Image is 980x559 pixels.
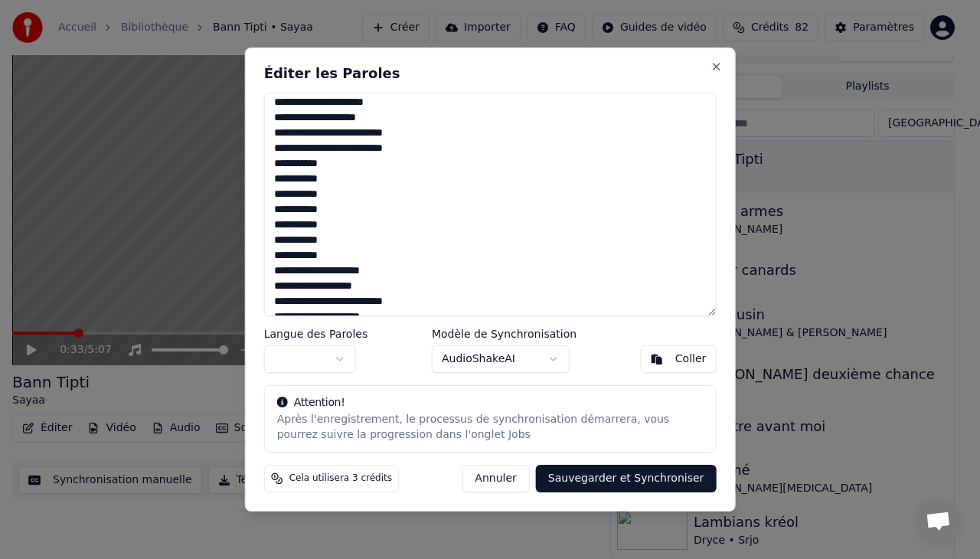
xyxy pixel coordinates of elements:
div: Attention! [277,395,704,410]
button: Sauvegarder et Synchroniser [536,465,717,492]
label: Modèle de Synchronisation [432,329,577,339]
span: Cela utilisera 3 crédits [289,472,392,485]
button: Coller [641,345,717,373]
h2: Éditer les Paroles [264,67,717,80]
label: Langue des Paroles [264,329,368,339]
button: Annuler [462,465,529,492]
div: Après l'enregistrement, le processus de synchronisation démarrera, vous pourrez suivre la progres... [277,412,704,443]
div: Coller [675,351,707,367]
